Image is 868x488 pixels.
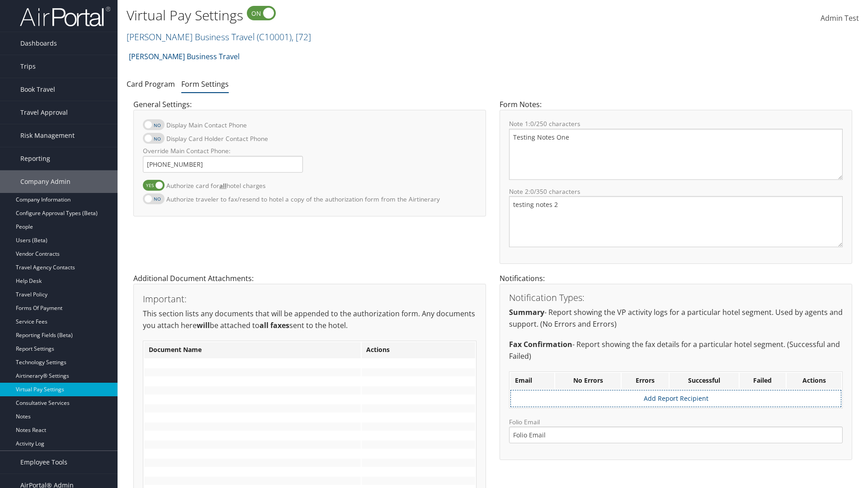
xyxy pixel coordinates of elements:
img: airportal-logo.png [20,6,110,27]
a: [PERSON_NAME] Business Travel [127,31,311,43]
span: Risk Management [20,124,75,147]
span: Reporting [20,147,50,170]
span: 0 [530,187,534,196]
th: Successful [670,373,739,389]
p: This section lists any documents that will be appended to the authorization form. Any documents y... [143,308,476,331]
div: General Settings: [127,99,493,225]
th: Document Name [144,342,361,358]
input: Folio Email [509,427,843,443]
label: Display Main Contact Phone [166,117,247,133]
p: - Report showing the fax details for a particular hotel segment. (Successful and Failed) [509,339,843,362]
th: Email [510,373,554,389]
label: Override Main Contact Phone: [143,146,303,155]
span: , [ 72 ] [292,31,311,43]
label: Authorize card for hotel charges [166,177,265,194]
a: Form Settings [181,79,229,89]
label: Note 2: /350 characters [509,187,843,196]
th: Errors [622,373,669,389]
p: - Report showing the VP activity logs for a particular hotel segment. Used by agents and support.... [509,307,843,330]
span: 0 [530,119,534,128]
span: Trips [20,55,36,78]
label: Note 1: /250 characters [509,119,843,128]
span: Employee Tools [20,451,67,474]
label: Authorize traveler to fax/resend to hotel a copy of the authorization form from the Airtinerary [166,191,440,207]
strong: all faxes [259,320,289,330]
th: No Errors [555,373,620,389]
textarea: Testing Notes One [509,129,843,180]
span: Book Travel [20,78,55,101]
div: Form Notes: [493,99,859,273]
label: Folio Email [509,418,843,443]
th: Actions [362,342,475,358]
strong: will [197,320,210,330]
label: Display Card Holder Contact Phone [166,130,268,147]
strong: Summary [509,307,544,317]
span: Dashboards [20,32,57,55]
span: Company Admin [20,170,71,193]
th: Actions [787,373,841,389]
span: Travel Approval [20,101,68,124]
a: Card Program [127,79,175,89]
a: Admin Test [821,5,859,33]
th: Failed [740,373,786,389]
a: Add Report Recipient [644,394,708,403]
strong: Fax Confirmation [509,339,572,349]
div: Notifications: [493,273,859,469]
h3: Notification Types: [509,293,843,302]
h1: Virtual Pay Settings [127,6,615,25]
a: [PERSON_NAME] Business Travel [129,47,240,66]
strong: all [219,181,226,190]
textarea: testing notes 2 [509,196,843,247]
span: Admin Test [821,13,859,23]
h3: Important: [143,295,476,304]
span: ( C10001 ) [257,31,292,43]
